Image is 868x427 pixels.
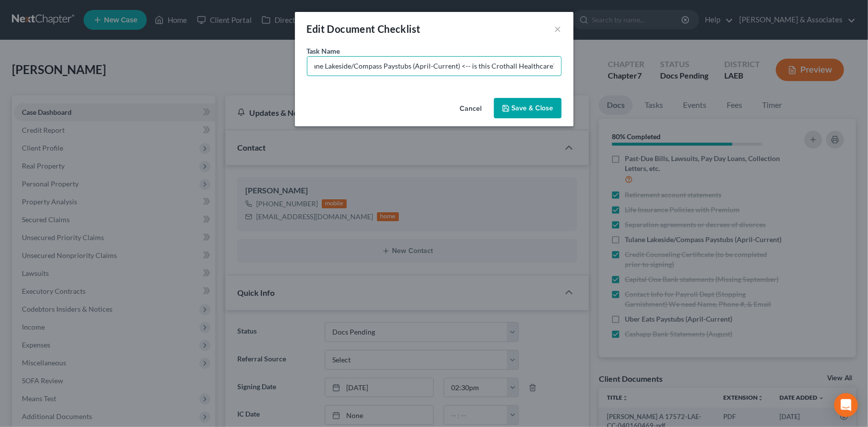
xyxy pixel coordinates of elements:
[307,23,421,35] span: Edit Document Checklist
[452,99,490,119] button: Cancel
[307,57,561,76] input: Enter document description..
[494,98,562,119] button: Save & Close
[834,393,858,417] div: Open Intercom Messenger
[307,47,340,55] span: Task Name
[555,23,562,35] button: ×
